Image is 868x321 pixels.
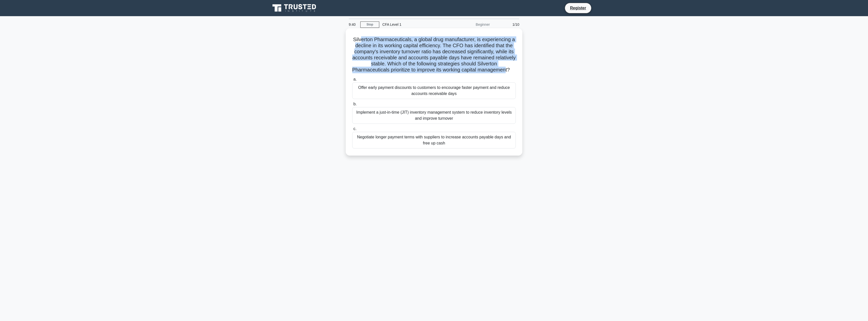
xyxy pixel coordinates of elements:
div: Beginner [449,19,493,30]
span: b. [353,102,357,106]
a: Stop [360,21,379,28]
div: Offer early payment discounts to customers to encourage faster payment and reduce accounts receiv... [352,82,516,99]
a: Register [567,5,589,11]
span: a. [353,77,357,81]
div: CFA Level 1 [379,19,449,30]
h5: Silverton Pharmaceuticals, a global drug manufacturer, is experiencing a decline in its working c... [352,36,516,73]
div: 9:40 [346,19,360,30]
div: Negotiate longer payment terms with suppliers to increase accounts payable days and free up cash [352,132,516,149]
div: 1/10 [493,19,522,30]
span: c. [353,127,356,131]
div: Implement a just-in-time (JIT) inventory management system to reduce inventory levels and improve... [352,107,516,124]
